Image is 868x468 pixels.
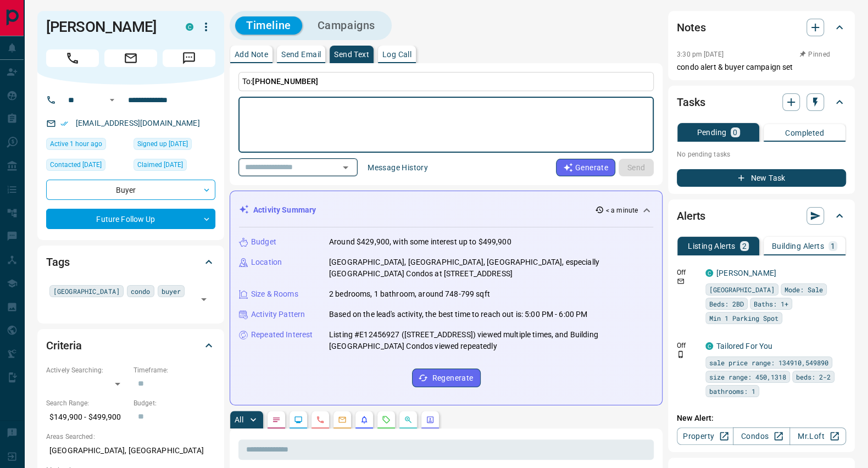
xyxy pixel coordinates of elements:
[46,180,215,200] div: Buyer
[329,329,653,352] p: Listing #E12456927 ([STREET_ADDRESS]) viewed multiple times, and Building [GEOGRAPHIC_DATA] Condo...
[677,268,699,277] p: Off
[716,342,772,350] a: Tailored For You
[338,160,353,175] button: Open
[316,415,325,424] svg: Calls
[46,442,215,460] p: [GEOGRAPHIC_DATA], [GEOGRAPHIC_DATA]
[677,62,846,73] p: condo alert & buyer campaign set
[338,415,347,424] svg: Emails
[742,242,747,250] p: 2
[709,386,755,397] span: bathrooms: 1
[426,415,435,424] svg: Agent Actions
[796,371,831,382] span: beds: 2-2
[334,51,369,58] p: Send Text
[329,257,653,280] p: [GEOGRAPHIC_DATA], [GEOGRAPHIC_DATA], [GEOGRAPHIC_DATA], especially [GEOGRAPHIC_DATA] Condos at [...
[46,332,215,359] div: Criteria
[412,369,481,387] button: Regenerate
[60,120,68,127] svg: Email Verified
[272,415,281,424] svg: Notes
[105,93,119,107] button: Open
[789,427,846,445] a: Mr.Loft
[329,309,587,320] p: Based on the lead's activity, the best time to reach out is: 5:00 PM - 6:00 PM
[677,146,846,163] p: No pending tasks
[677,350,685,358] svg: Push Notification Only
[46,365,128,375] p: Actively Searching:
[677,51,724,58] p: 3:30 pm [DATE]
[705,269,713,277] div: condos.ca
[50,159,102,170] span: Contacted [DATE]
[677,14,846,41] div: Notes
[239,200,653,220] div: Activity Summary< a minute
[709,357,828,368] span: sale price range: 134910,549890
[46,398,128,408] p: Search Range:
[46,337,82,354] h2: Criteria
[251,236,276,248] p: Budget
[252,77,318,86] span: [PHONE_NUMBER]
[251,309,305,320] p: Activity Pattern
[705,342,713,350] div: condos.ca
[46,49,99,67] span: Call
[46,253,69,271] h2: Tags
[46,159,128,174] div: Thu Oct 09 2025
[677,207,705,225] h2: Alerts
[404,415,413,424] svg: Opportunities
[162,286,181,297] span: buyer
[677,89,846,115] div: Tasks
[238,72,654,91] p: To:
[709,371,786,382] span: size range: 450,1318
[133,365,215,375] p: Timeframe:
[133,138,215,153] div: Thu Jul 28 2022
[46,138,128,153] div: Tue Oct 14 2025
[831,242,835,250] p: 1
[163,49,215,67] span: Message
[251,329,313,341] p: Repeated Interest
[677,203,846,229] div: Alerts
[688,242,736,250] p: Listing Alerts
[50,138,102,149] span: Active 1 hour ago
[46,209,215,229] div: Future Follow Up
[251,257,282,268] p: Location
[251,288,298,300] p: Size & Rooms
[196,292,212,307] button: Open
[677,413,846,424] p: New Alert:
[556,159,615,176] button: Generate
[677,19,705,36] h2: Notes
[799,49,831,59] button: Pinned
[46,432,215,442] p: Areas Searched:
[709,298,744,309] span: Beds: 2BD
[329,288,490,300] p: 2 bedrooms, 1 bathroom, around 748-799 sqft
[716,269,776,277] a: [PERSON_NAME]
[294,415,303,424] svg: Lead Browsing Activity
[677,277,685,285] svg: Email
[697,129,726,136] p: Pending
[361,159,435,176] button: Message History
[382,415,391,424] svg: Requests
[754,298,788,309] span: Baths: 1+
[360,415,369,424] svg: Listing Alerts
[709,313,778,324] span: Min 1 Parking Spot
[677,341,699,350] p: Off
[186,23,193,31] div: condos.ca
[709,284,775,295] span: [GEOGRAPHIC_DATA]
[677,427,733,445] a: Property
[46,18,169,36] h1: [PERSON_NAME]
[772,242,824,250] p: Building Alerts
[307,16,386,35] button: Campaigns
[253,204,316,216] p: Activity Summary
[131,286,151,297] span: condo
[784,284,823,295] span: Mode: Sale
[137,159,183,170] span: Claimed [DATE]
[46,249,215,275] div: Tags
[235,51,268,58] p: Add Note
[733,129,737,136] p: 0
[329,236,511,248] p: Around $429,900, with some interest up to $499,900
[677,93,705,111] h2: Tasks
[46,408,128,426] p: $149,900 - $499,900
[235,16,302,35] button: Timeline
[382,51,411,58] p: Log Call
[281,51,321,58] p: Send Email
[677,169,846,187] button: New Task
[53,286,120,297] span: [GEOGRAPHIC_DATA]
[137,138,188,149] span: Signed up [DATE]
[733,427,789,445] a: Condos
[235,416,243,424] p: All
